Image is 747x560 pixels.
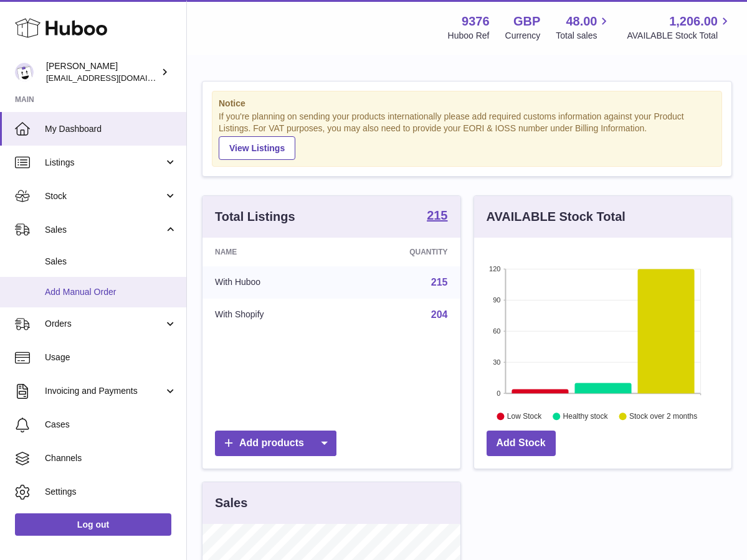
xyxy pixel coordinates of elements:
text: 60 [493,327,500,335]
span: 1,206.00 [669,13,718,30]
strong: Notice [219,98,715,110]
text: 0 [497,390,500,397]
strong: GBP [513,13,540,30]
span: Settings [45,486,177,498]
a: 215 [431,277,448,287]
strong: 215 [427,209,447,222]
span: Sales [45,224,164,236]
a: Log out [15,513,171,536]
h3: Total Listings [215,208,295,225]
strong: 9376 [462,13,490,30]
span: Cases [45,419,177,431]
div: Currency [505,30,541,42]
span: 48.00 [566,13,597,30]
a: View Listings [219,136,295,160]
span: Listings [45,157,164,169]
span: Add Manual Order [45,286,177,298]
img: info@azura-rose.com [15,63,34,82]
span: AVAILABLE Stock Total [627,30,732,42]
a: 204 [431,309,448,320]
a: 1,206.00 AVAILABLE Stock Total [627,13,732,42]
a: Add products [215,431,336,456]
th: Quantity [341,238,460,266]
span: Total sales [556,30,611,42]
span: Orders [45,318,164,330]
text: 120 [489,265,500,273]
a: Add Stock [487,431,556,456]
div: If you're planning on sending your products internationally please add required customs informati... [219,111,715,159]
h3: AVAILABLE Stock Total [487,208,626,225]
text: Healthy stock [563,412,608,421]
text: 90 [493,296,500,304]
span: Usage [45,352,177,363]
text: 30 [493,358,500,366]
span: Invoicing and Payments [45,385,164,397]
a: 215 [427,209,447,224]
td: With Shopify [202,299,341,331]
th: Name [202,238,341,266]
a: 48.00 Total sales [556,13,611,42]
text: Stock over 2 months [629,412,697,421]
h3: Sales [215,495,247,511]
span: Sales [45,256,177,268]
text: Low Stock [507,412,541,421]
div: [PERSON_NAME] [46,60,158,84]
span: My Dashboard [45,123,177,135]
span: [EMAIL_ADDRESS][DOMAIN_NAME] [46,73,183,83]
span: Channels [45,452,177,464]
span: Stock [45,190,164,202]
div: Huboo Ref [448,30,490,42]
td: With Huboo [202,266,341,299]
